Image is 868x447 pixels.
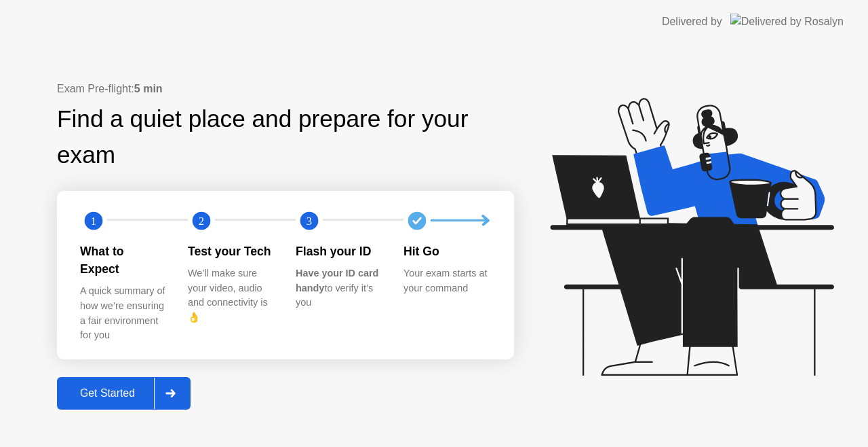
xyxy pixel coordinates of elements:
div: Flash your ID [296,243,382,260]
b: 5 min [134,83,163,94]
text: 2 [199,214,204,227]
div: What to Expect [80,243,166,279]
button: Get Started [57,377,191,410]
div: Hit Go [403,243,490,260]
text: 1 [91,214,96,227]
b: Have your ID card handy [296,268,378,293]
div: Delivered by [662,14,722,30]
div: Exam Pre-flight: [57,81,514,97]
div: Your exam starts at your command [403,266,490,296]
text: 3 [307,214,312,227]
div: to verify it’s you [296,266,382,310]
img: Delivered by Rosalyn [730,14,844,29]
div: We’ll make sure your video, audio and connectivity is 👌 [188,266,274,325]
div: Get Started [61,387,154,399]
div: A quick summary of how we’re ensuring a fair environment for you [80,284,166,342]
div: Test your Tech [188,243,274,260]
div: Find a quiet place and prepare for your exam [57,101,514,173]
